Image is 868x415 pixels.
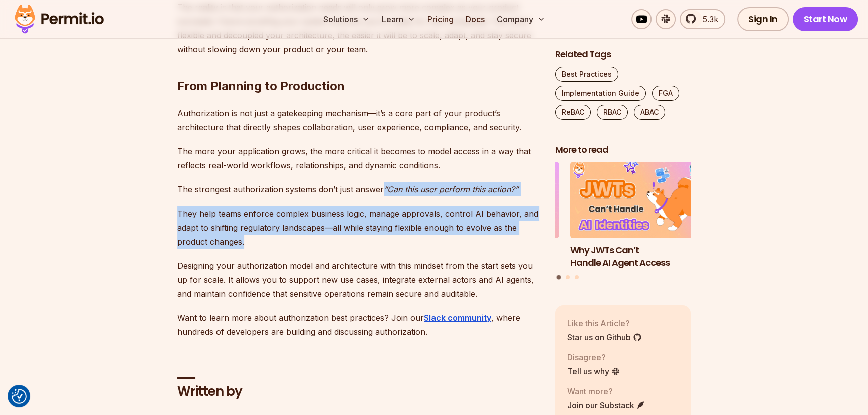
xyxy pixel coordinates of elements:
img: Revisit consent button [12,389,27,404]
p: Want to learn more about authorization best practices? Join our , where hundreds of developers ar... [177,311,539,339]
a: 5.3k [680,9,725,29]
a: ReBAC [555,105,591,120]
p: Like this Article? [567,317,642,329]
p: Want more? [567,385,645,397]
em: “Can this user perform this action?” [384,184,518,194]
h2: Written by [177,383,539,401]
a: Sign In [737,7,789,31]
h3: Why JWTs Can’t Handle AI Agent Access [570,244,706,269]
img: Permit logo [10,2,108,36]
img: Why JWTs Can’t Handle AI Agent Access [570,162,706,239]
a: Docs [462,9,489,29]
li: 1 of 3 [570,162,706,269]
p: They help teams enforce complex business logic, manage approvals, control AI behavior, and adapt ... [177,206,539,249]
p: The more your application grows, the more critical it becomes to model access in a way that refle... [177,144,539,172]
button: Solutions [319,9,374,29]
h2: More to read [555,144,691,156]
button: Go to slide 2 [566,276,570,280]
a: Star us on Github [567,331,642,343]
a: Join our Substack [567,399,645,411]
button: Go to slide 3 [575,276,579,280]
a: Start Now [793,7,858,31]
p: Disagree? [567,351,620,363]
button: Learn [378,9,419,29]
div: Posts [555,162,691,281]
h2: From Planning to Production [177,38,539,94]
button: Consent Preferences [12,389,27,404]
a: RBAC [597,105,628,120]
a: Pricing [423,9,458,29]
a: ABAC [634,105,665,120]
button: Go to slide 1 [557,275,561,280]
p: Authorization is not just a gatekeeping mechanism—it’s a core part of your product’s architecture... [177,106,539,134]
a: Slack community [424,313,491,323]
a: Tell us why [567,365,620,377]
p: Designing your authorization model and architecture with this mindset from the start sets you up ... [177,259,539,301]
h2: Related Tags [555,48,691,61]
button: Company [493,9,549,29]
span: 5.3k [697,13,718,25]
a: FGA [652,86,679,101]
a: Best Practices [555,67,618,82]
a: Implementation Guide [555,86,646,101]
p: The strongest authorization systems don’t just answer [177,182,539,196]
